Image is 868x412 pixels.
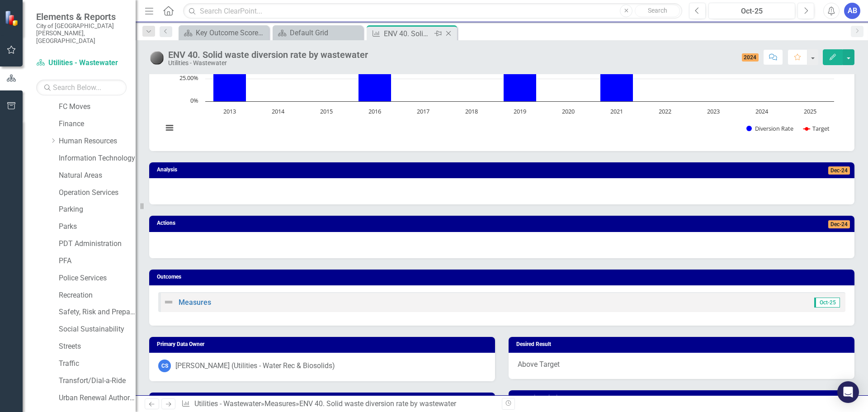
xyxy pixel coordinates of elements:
[514,107,526,115] text: 2019
[465,107,478,115] text: 2018
[5,10,20,26] img: ClearPoint Strategy
[179,74,198,82] text: 25.00%
[59,102,136,112] a: FC Moves
[183,3,682,19] input: Search ClearPoint...
[157,341,491,347] h3: Primary Data Owner
[299,399,456,408] div: ENV 40. Solid waste diversion rate by wastewater
[59,119,136,129] a: Finance
[59,170,136,181] a: Natural Areas
[168,50,368,60] div: ENV 40. Solid waste diversion rate by wastewater
[516,341,850,347] h3: Desired Result
[168,60,368,66] div: Utilities - Wastewater
[59,153,136,164] a: Information Technology
[59,273,136,284] a: Police Services
[59,222,136,232] a: Parks
[59,256,136,266] a: PFA
[814,298,840,308] span: Oct-25
[516,395,850,401] h3: Evaluation Criteria
[59,359,136,369] a: Traffic
[272,107,285,115] text: 2014
[158,6,839,142] svg: Interactive chart
[194,399,261,408] a: Utilities - Wastewater
[59,188,136,198] a: Operation Services
[828,166,850,175] span: Dec-24
[36,80,127,95] input: Search Below...
[163,297,174,308] img: Not Defined
[562,107,575,115] text: 2020
[59,393,136,403] a: Urban Renewal Authority
[175,361,335,371] div: [PERSON_NAME] (Utilities - Water Rec & Biosolids)
[635,5,680,17] button: Search
[59,376,136,386] a: Transfort/Dial-a-Ride
[746,124,794,133] button: Show Diversion Rate
[149,50,164,65] img: No Information
[158,360,171,372] div: CS
[59,341,136,352] a: Streets
[164,38,172,75] text: Diversion rate
[504,61,537,102] path: 2019, 45. Diversion Rate.
[157,167,494,173] h3: Analysis
[384,28,432,39] div: ENV 40. Solid waste diversion rate by wastewater
[742,53,759,62] span: 2024
[36,22,127,44] small: City of [GEOGRAPHIC_DATA][PERSON_NAME], [GEOGRAPHIC_DATA]
[59,290,136,301] a: Recreation
[837,381,859,403] div: Open Intercom Messenger
[59,307,136,317] a: Safety, Risk and Preparedness
[59,239,136,249] a: PDT Administration
[648,7,667,14] span: Search
[264,399,296,408] a: Measures
[844,3,860,19] button: AB
[712,6,792,17] div: Oct-25
[157,220,477,226] h3: Actions
[518,360,560,369] span: Above Target
[708,3,795,19] button: Oct-25
[275,27,361,38] a: Default Grid
[36,58,127,68] a: Utilities - Wastewater
[163,122,176,134] button: View chart menu, Chart
[359,56,392,102] path: 2016, 51. Diversion Rate.
[158,6,845,142] div: Chart. Highcharts interactive chart.
[803,124,830,133] button: Show Target
[290,27,361,38] div: Default Grid
[368,107,381,115] text: 2016
[828,220,850,228] span: Dec-24
[190,96,198,104] text: 0%
[707,107,720,115] text: 2023
[179,298,211,307] a: Measures
[59,136,136,147] a: Human Resources
[181,399,495,409] div: » »
[659,107,671,115] text: 2022
[755,107,769,115] text: 2024
[157,274,850,280] h3: Outcomes
[223,107,236,115] text: 2013
[804,107,816,115] text: 2025
[610,107,623,115] text: 2021
[59,204,136,215] a: Parking
[59,324,136,335] a: Social Sustainability
[196,27,267,38] div: Key Outcome Scorecard
[417,107,429,115] text: 2017
[36,11,127,22] span: Elements & Reports
[181,27,267,38] a: Key Outcome Scorecard
[320,107,333,115] text: 2015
